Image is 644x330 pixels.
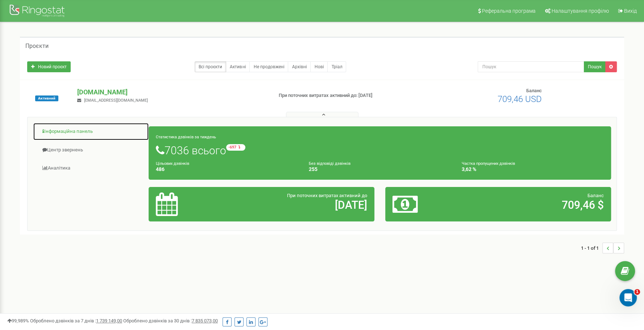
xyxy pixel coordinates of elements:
span: Баланс [526,88,542,93]
p: При поточних витратах активний до: [DATE] [278,92,417,99]
span: Оброблено дзвінків за 7 днів : [30,318,122,323]
span: 99,989% [7,318,29,323]
span: Вихід [624,8,637,14]
h5: Проєкти [25,43,49,49]
h2: 709,46 $ [466,199,604,211]
a: Тріал [327,61,346,72]
small: -697 [226,144,245,151]
span: Оброблено дзвінків за 30 днів : [123,318,218,323]
a: Активні [226,61,250,72]
h4: 3,62 % [462,167,604,172]
a: Архівні [288,61,311,72]
a: Не продовжені [249,61,288,72]
small: Статистика дзвінків за тиждень [156,135,216,139]
a: Інформаційна панель [33,123,149,140]
span: 709,46 USD [498,94,542,104]
span: 1 - 1 of 1 [581,243,602,253]
a: Центр звернень [33,141,149,159]
span: Реферальна програма [482,8,536,14]
span: Активний [35,95,58,101]
span: [EMAIL_ADDRESS][DOMAIN_NAME] [84,98,148,103]
nav: ... [581,235,624,261]
a: Аналiтика [33,159,149,177]
iframe: Intercom live chat [619,289,637,306]
u: 7 835 073,00 [192,318,218,323]
u: 1 739 149,00 [96,318,122,323]
input: Пошук [478,61,584,72]
small: Без відповіді дзвінків [309,161,350,166]
span: При поточних витратах активний до [287,193,367,198]
span: Баланс [587,193,604,198]
h1: 7036 всього [156,144,604,156]
small: Частка пропущених дзвінків [462,161,515,166]
a: Всі проєкти [195,61,226,72]
span: Налаштування профілю [552,8,609,14]
h4: 255 [309,167,451,172]
a: Нові [310,61,328,72]
span: 1 [634,289,640,295]
small: Цільових дзвінків [156,161,189,166]
p: [DOMAIN_NAME] [77,87,266,97]
h2: [DATE] [230,199,367,211]
a: Новий проєкт [27,61,71,72]
h4: 486 [156,167,298,172]
button: Пошук [584,61,606,72]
